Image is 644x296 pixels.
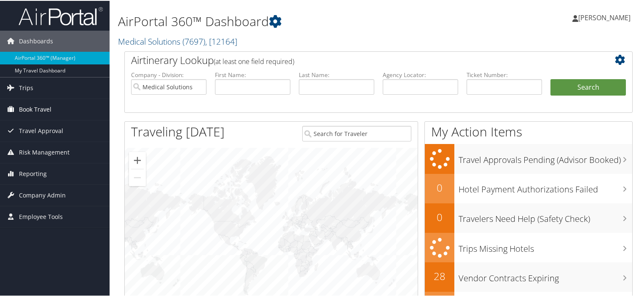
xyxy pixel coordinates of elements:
span: Employee Tools [19,205,63,227]
span: Reporting [19,163,47,184]
a: [PERSON_NAME] [572,4,639,29]
input: Search for Traveler [302,125,412,141]
span: Risk Management [19,141,70,162]
span: Book Travel [19,98,51,119]
span: [PERSON_NAME] [578,12,631,21]
label: Ticket Number: [467,70,542,78]
span: (at least one field required) [214,56,294,65]
a: 0Hotel Payment Authorizations Failed [425,173,632,203]
h3: Vendor Contracts Expiring [459,267,632,283]
h2: 0 [425,180,454,194]
a: Trips Missing Hotels [425,232,632,262]
label: First Name: [215,70,290,78]
h3: Travel Approvals Pending (Advisor Booked) [459,149,632,165]
span: ( 7697 ) [182,35,205,46]
label: Company - Division: [131,70,207,78]
h2: Airtinerary Lookup [131,52,584,67]
h1: Traveling [DATE] [131,122,225,140]
h1: My Action Items [425,122,632,140]
h2: 28 [425,268,454,283]
h2: 0 [425,209,454,224]
label: Agency Locator: [383,70,458,78]
h3: Hotel Payment Authorizations Failed [459,179,632,195]
button: Zoom in [129,151,146,168]
label: Last Name: [299,70,374,78]
a: Medical Solutions [118,35,237,46]
span: Travel Approval [19,120,63,141]
span: Dashboards [19,30,53,51]
button: Zoom out [129,168,146,185]
button: Search [550,78,626,95]
span: Trips [19,77,33,98]
h3: Trips Missing Hotels [459,238,632,254]
a: 28Vendor Contracts Expiring [425,261,632,291]
span: , [ 12164 ] [205,35,237,46]
h1: AirPortal 360™ Dashboard [118,12,465,29]
a: Travel Approvals Pending (Advisor Booked) [425,143,632,173]
a: 0Travelers Need Help (Safety Check) [425,203,632,232]
img: airportal-logo.png [19,5,103,25]
h3: Travelers Need Help (Safety Check) [459,208,632,224]
span: Company Admin [19,184,66,205]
